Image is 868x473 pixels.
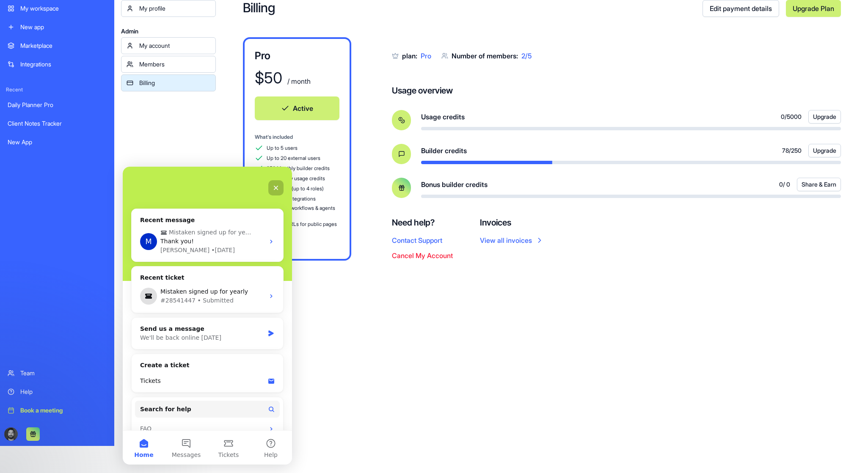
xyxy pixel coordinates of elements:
div: Daily Planner Pro [8,101,107,109]
div: What's included [255,134,339,140]
span: Number of members: [452,52,518,60]
div: Marketplace [20,41,107,50]
a: New app [3,19,112,36]
button: Help [127,264,169,298]
button: Active [255,96,339,120]
a: Help [3,383,112,400]
h3: Pro [255,49,339,63]
a: View all invoices [480,235,544,245]
span: Builder credits [421,146,467,156]
a: Book a meeting [3,402,112,419]
button: Cancel My Account [392,250,453,261]
div: / month [286,76,311,86]
span: Pro [421,52,431,60]
a: Client Notes Tracker [3,115,112,132]
button: Upgrade [808,144,841,157]
button: Share & Earn [797,178,841,191]
span: Up to 5 users [267,145,298,151]
span: Bonus builder credits [421,179,488,190]
span: 2 / 5 [521,52,532,60]
span: 0 / 0 [779,180,790,189]
div: Book a meeting [20,406,107,415]
a: Integrations [3,56,112,73]
div: $ 50 [255,69,282,86]
a: Daily Planner Pro [3,96,112,113]
span: Up to 20 external users [267,155,320,162]
span: 78 / 250 [782,146,802,155]
span: 5K Monthly usage credits [267,175,325,182]
a: Marketplace [3,37,112,54]
div: Billing [139,79,210,87]
button: Upgrade [808,110,841,124]
a: Members [121,56,216,73]
a: New App [3,134,112,151]
span: Usage credits [421,112,465,122]
div: My workspace [20,4,107,13]
a: My account [121,37,216,54]
span: 0 / 5000 [781,113,802,121]
span: Admin [121,27,216,36]
div: Help [20,388,107,396]
span: 250 Monthly builder credits [267,165,330,172]
span: Advanced workflows & agents capailities [267,205,339,218]
div: My account [139,41,210,50]
span: plan: [402,52,417,60]
span: Custom URLs for public pages [267,221,337,228]
span: Help [141,285,155,291]
a: Team [3,365,112,382]
span: Recent [3,86,112,93]
img: ACg8ocLgOF4bjOymJxKawdIdklYA68NjYQoKYxjRny7HkDiFQmphKnKP_Q=s96-c [4,427,18,441]
div: My profile [139,4,210,13]
h4: Need help? [392,217,453,228]
h4: Invoices [480,217,544,228]
h4: Usage overview [392,85,453,96]
div: New app [20,23,107,31]
a: Pro$50 / monthActiveWhat's includedUp to 5 usersUp to 20 external users250 Monthly builder credit... [243,37,351,261]
iframe: Intercom live chat [123,167,292,465]
button: Contact Support [392,235,442,245]
a: Billing [121,74,216,91]
div: Team [20,369,107,377]
div: Client Notes Tracker [8,119,107,128]
div: New App [8,138,107,146]
div: Members [139,60,210,69]
span: User roles (up to 4 roles) [267,185,324,192]
div: Integrations [20,60,107,69]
